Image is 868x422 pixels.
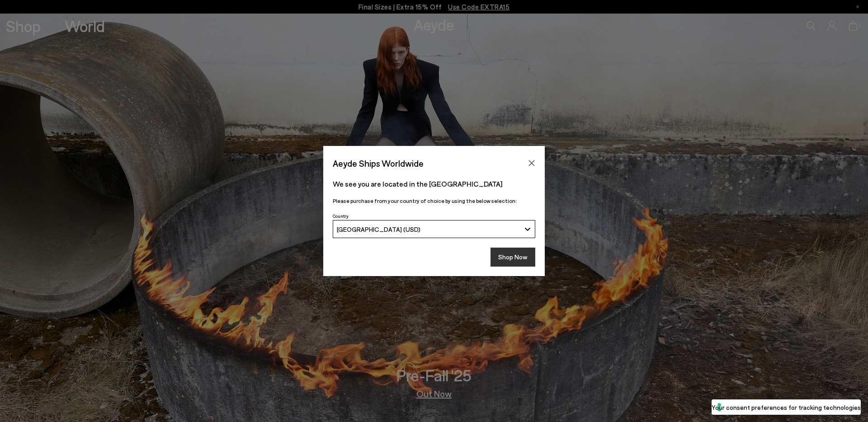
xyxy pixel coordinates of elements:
[333,155,424,171] span: Aeyde Ships Worldwide
[525,156,538,170] button: Close
[333,178,535,189] p: We see you are located in the [GEOGRAPHIC_DATA]
[333,213,349,219] span: Country
[337,225,420,233] span: [GEOGRAPHIC_DATA] (USD)
[712,403,861,412] label: Your consent preferences for tracking technologies
[712,399,861,415] button: Your consent preferences for tracking technologies
[491,248,535,267] button: Shop Now
[333,197,535,205] p: Please purchase from your country of choice by using the below selection:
